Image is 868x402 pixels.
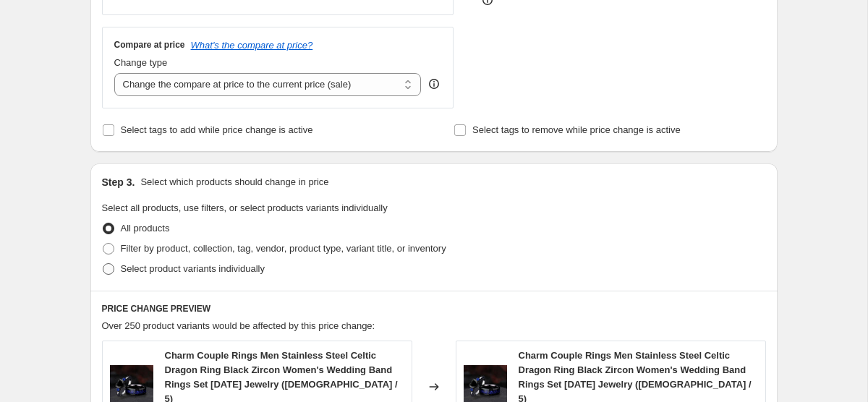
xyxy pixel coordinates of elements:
span: Select product variants individually [121,263,265,274]
h2: Step 3. [102,175,135,189]
span: Change type [114,57,168,68]
span: Select tags to add while price change is active [121,124,313,135]
h3: Compare at price [114,39,185,51]
span: Select all products, use filters, or select products variants individually [102,202,388,213]
span: Filter by product, collection, tag, vendor, product type, variant title, or inventory [121,243,446,254]
span: Select tags to remove while price change is active [472,124,681,135]
div: help [427,77,441,91]
span: All products [121,223,170,234]
button: What's the compare at price? [191,40,313,51]
p: Select which products should change in price [140,175,328,189]
span: Over 250 product variants would be affected by this price change: [102,320,375,331]
h6: PRICE CHANGE PREVIEW [102,303,766,315]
